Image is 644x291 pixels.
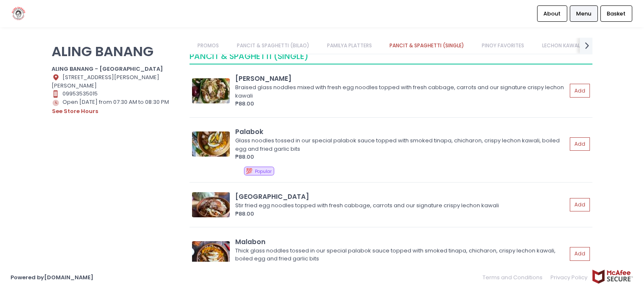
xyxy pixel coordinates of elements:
[537,5,567,21] a: About
[246,167,252,175] span: 💯
[570,5,598,21] a: Menu
[235,74,567,83] div: [PERSON_NAME]
[229,38,317,54] a: PANCIT & SPAGHETTI (BILAO)
[235,192,567,201] div: [GEOGRAPHIC_DATA]
[576,10,591,18] span: Menu
[52,107,99,116] button: see store hours
[192,78,230,103] img: Miki Bihon
[52,65,163,73] b: ALING BANANG - [GEOGRAPHIC_DATA]
[474,38,532,54] a: PINOY FAVORITES
[319,38,380,54] a: PAMILYA PLATTERS
[235,247,564,263] div: Thick glass noddles tossed in our special palabok sauce topped with smoked tinapa, chicharon, cri...
[607,10,626,18] span: Basket
[570,198,590,212] button: Add
[235,127,567,136] div: Palabok
[235,153,567,161] div: ₱88.00
[235,100,567,108] div: ₱88.00
[547,269,592,286] a: Privacy Policy
[10,6,27,21] img: logo
[483,269,547,286] a: Terms and Conditions
[570,84,590,98] button: Add
[52,43,179,59] p: ALING BANANG
[52,98,179,116] div: Open [DATE] from 07:30 AM to 08:30 PM
[255,168,272,175] span: Popular
[235,201,564,210] div: Stir fried egg noodles topped with fresh cabbage, carrots and our signature crispy lechon kawali
[192,131,230,157] img: Palabok
[192,192,230,217] img: Canton
[570,247,590,261] button: Add
[570,137,590,151] button: Add
[52,73,179,90] div: [STREET_ADDRESS][PERSON_NAME][PERSON_NAME]
[235,210,567,218] div: ₱88.00
[534,38,617,54] a: LECHON KAWALI FAVORITES
[235,83,564,100] div: Braised glass noddles mixed with fresh egg noodles topped with fresh cabbage, carrots and our sig...
[190,51,309,62] span: PANCIT & SPAGHETTI (SINGLE)
[190,38,227,54] a: PROMOS
[192,241,230,266] img: Malabon
[235,237,567,247] div: Malabon
[10,273,93,281] a: Powered by[DOMAIN_NAME]
[52,90,179,98] div: 09953535015
[382,38,473,54] a: PANCIT & SPAGHETTI (SINGLE)
[543,10,561,18] span: About
[592,269,634,284] img: mcafee-secure
[235,136,564,153] div: Glass noodles tossed in our special palabok sauce topped with smoked tinapa, chicharon, crispy le...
